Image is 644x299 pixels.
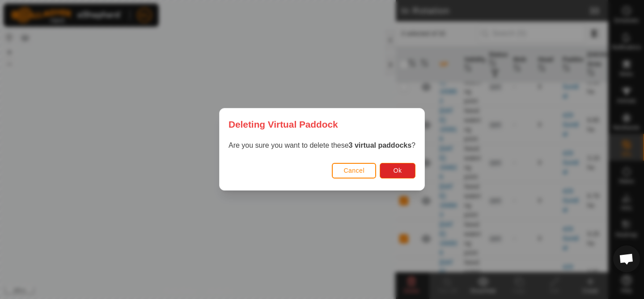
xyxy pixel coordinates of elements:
span: Ok [394,167,402,174]
span: Deleting Virtual Paddock [229,117,338,131]
span: Cancel [343,167,364,174]
strong: 3 virtual paddocks [349,142,412,149]
button: Cancel [332,163,376,179]
a: Open chat [613,245,640,272]
span: Are you sure you want to delete these ? [229,142,415,149]
button: Ok [380,163,415,179]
